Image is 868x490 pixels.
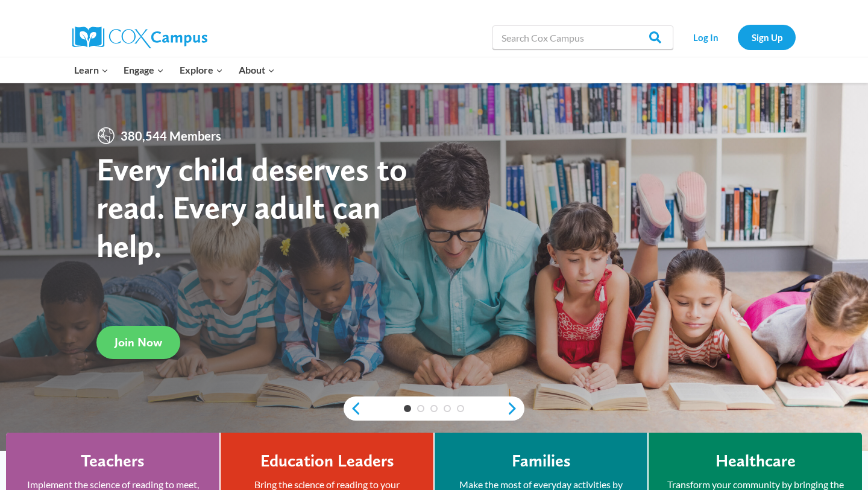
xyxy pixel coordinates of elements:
h4: Teachers [81,451,145,471]
span: Explore [180,62,223,78]
nav: Primary Navigation [66,57,282,83]
a: Join Now [96,326,180,359]
a: next [506,401,524,416]
span: Engage [124,62,164,78]
span: 380,544 Members [116,126,226,145]
div: content slider buttons [344,396,524,421]
strong: Every child deserves to read. Every adult can help. [96,150,407,265]
h4: Families [512,451,571,471]
img: Cox Campus [72,27,207,48]
a: 4 [444,405,451,412]
a: Log In [679,25,732,49]
a: 2 [417,405,424,412]
span: About [239,62,275,78]
a: 1 [404,405,411,412]
h4: Healthcare [715,451,796,471]
a: 5 [457,405,464,412]
a: previous [344,401,362,416]
a: Sign Up [738,25,796,49]
h4: Education Leaders [260,451,394,471]
nav: Secondary Navigation [679,25,796,49]
input: Search Cox Campus [492,25,673,49]
span: Join Now [115,335,162,349]
a: 3 [430,405,438,412]
span: Learn [74,62,108,78]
